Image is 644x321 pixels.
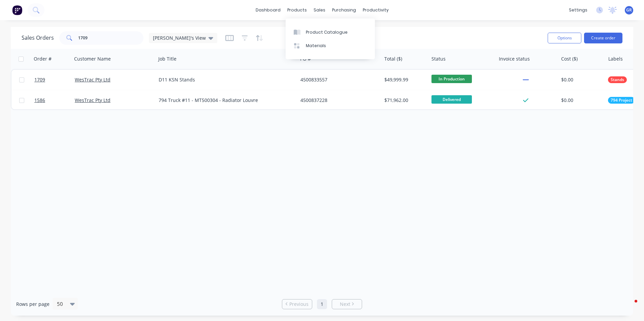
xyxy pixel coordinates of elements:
[608,56,623,62] div: Labels
[566,5,591,15] div: settings
[159,97,288,104] div: 794 Truck #11 - MT500304 - Radiator Louvre
[153,34,206,41] span: [PERSON_NAME]'s View
[608,76,627,83] button: Stands
[279,299,365,309] ul: Pagination
[561,97,601,104] div: $0.00
[159,76,288,83] div: D11 KSN Stands
[284,5,310,15] div: products
[34,90,75,110] a: 1586
[286,39,375,52] a: Materials
[22,35,54,41] h1: Sales Orders
[300,97,375,104] div: 4500837228
[611,76,624,83] span: Stands
[306,29,348,35] div: Product Catalogue
[310,5,329,15] div: sales
[34,56,52,62] div: Order #
[621,298,637,314] iframe: Intercom live chat
[332,301,362,308] a: Next page
[289,301,309,308] span: Previous
[431,95,472,104] span: Delivered
[34,76,45,83] span: 1709
[74,56,111,62] div: Customer Name
[300,76,375,83] div: 4500833557
[16,301,50,308] span: Rows per page
[75,76,110,83] a: WesTrac Pty Ltd
[306,43,326,49] div: Materials
[548,33,581,43] button: Options
[252,5,284,15] a: dashboard
[317,299,327,309] a: Page 1 is your current page
[329,5,359,15] div: purchasing
[611,97,632,104] span: 794 Project
[384,56,402,62] div: Total ($)
[431,56,446,62] div: Status
[340,301,350,308] span: Next
[584,33,622,43] button: Create order
[499,56,530,62] div: Invoice status
[75,97,110,103] a: WesTrac Pty Ltd
[34,70,75,90] a: 1709
[561,76,601,83] div: $0.00
[384,97,424,104] div: $71,962.00
[282,301,312,308] a: Previous page
[12,5,22,15] img: Factory
[561,56,578,62] div: Cost ($)
[359,5,392,15] div: productivity
[286,25,375,39] a: Product Catalogue
[384,76,424,83] div: $49,999.99
[78,31,144,45] input: Search...
[431,75,472,83] span: In Production
[626,7,632,13] span: GR
[34,97,45,104] span: 1586
[158,56,176,62] div: Job Title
